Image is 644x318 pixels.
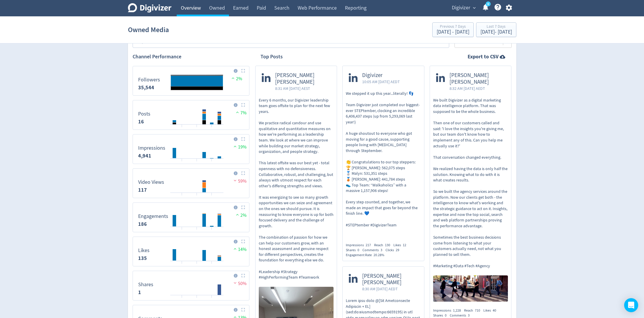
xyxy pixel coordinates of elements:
[235,110,247,116] span: 7%
[232,144,247,150] span: 19%
[480,29,512,35] div: [DATE] - [DATE]
[135,69,247,93] svg: Followers 35,544
[241,171,245,175] img: Placeholder
[138,213,168,220] dt: Engagements
[232,247,238,251] img: positive-performance.svg
[138,281,153,288] dt: Shares
[475,308,480,313] span: 710
[487,2,489,6] text: 5
[135,137,247,161] svg: Impressions 4,941
[230,76,242,82] span: 2%
[138,76,160,83] dt: Followers
[138,152,151,159] strong: 4,941
[178,229,185,233] text: 04/10
[396,248,399,252] span: 29
[135,171,247,195] svg: Video Views 117
[193,229,200,233] text: 06/10
[493,308,496,313] span: 40
[452,3,470,13] span: Digivizer
[232,178,247,184] span: 59%
[381,248,382,252] span: 3
[259,97,334,280] p: Every 6 months, our Digivizer leadership team goes offsite to plan for the next few years. We pra...
[357,248,359,252] span: 0
[138,221,147,228] strong: 186
[453,308,461,313] span: 1,228
[241,240,245,243] img: Placeholder
[232,178,238,183] img: negative-performance.svg
[178,297,185,301] text: 04/10
[362,248,386,253] div: Comments
[450,313,473,318] div: Comments
[433,275,508,302] img: https://media.cf.digivizer.com/images/linkedin-1455007-urn:li:share:7381078906981900288-867d99c06...
[362,273,418,286] span: [PERSON_NAME] [PERSON_NAME]
[432,22,474,37] button: Previous 7 Days[DATE] - [DATE]
[450,3,477,13] button: Digivizer
[138,145,165,151] dt: Impressions
[449,72,505,85] span: [PERSON_NAME] [PERSON_NAME]
[343,66,424,238] a: Digivizer10:05 AM [DATE] AEDTWe stepped it up this year...literally! 👣 Team Digivizer just comple...
[138,84,154,91] strong: 35,544
[135,239,247,264] svg: Likes 135
[386,248,402,253] div: Clicks
[346,91,421,228] p: We stepped it up this year...literally! 👣 Team Digivizer just completed our biggest-ever STEPtemb...
[193,127,200,131] text: 06/10
[138,247,150,254] dt: Likes
[430,66,511,303] a: [PERSON_NAME] [PERSON_NAME]8:32 AM [DATE] AEDTWe built Digivizer as a digital marketing data inte...
[385,243,390,247] span: 130
[235,110,240,114] img: positive-performance.svg
[241,137,245,141] img: Placeholder
[472,5,477,11] span: expand_more
[135,103,247,127] svg: Posts 16
[232,144,238,148] img: positive-performance.svg
[138,118,144,125] strong: 16
[241,308,245,312] img: Placeholder
[445,313,447,318] span: 0
[193,263,200,267] text: 06/10
[241,205,245,209] img: Placeholder
[437,29,469,35] div: [DATE] - [DATE]
[393,243,409,248] div: Likes
[178,263,185,267] text: 04/10
[241,103,245,107] img: Placeholder
[468,313,470,318] span: 3
[476,22,516,37] button: Last 7 Days[DATE]- [DATE]
[483,308,499,313] div: Likes
[362,72,400,79] span: Digivizer
[362,286,418,292] span: 8:30 AM [DATE] AEDT
[374,253,384,257] span: 20.28%
[135,205,247,230] svg: Engagements 186
[433,313,450,318] div: Shares
[346,243,374,248] div: Impressions
[138,186,147,193] strong: 117
[193,161,200,165] text: 06/10
[362,79,400,85] span: 10:05 AM [DATE] AEDT
[138,289,141,296] strong: 1
[230,76,236,80] img: positive-performance.svg
[241,274,245,277] img: Placeholder
[208,263,215,267] text: 08/10
[403,243,406,247] span: 12
[486,1,491,6] a: 5
[366,243,371,247] span: 217
[208,195,215,199] text: 08/10
[241,69,245,73] img: Placeholder
[624,298,638,312] div: Open Intercom Messenger
[449,85,505,91] span: 8:32 AM [DATE] AEDT
[135,273,247,298] svg: Shares 1
[208,161,215,165] text: 08/10
[178,161,185,165] text: 04/10
[468,53,499,60] strong: Export to CSV
[138,255,147,262] strong: 135
[275,72,331,85] span: [PERSON_NAME] [PERSON_NAME]
[138,111,150,117] dt: Posts
[208,229,215,233] text: 08/10
[232,247,247,252] span: 14%
[235,212,247,218] span: 2%
[193,297,200,301] text: 06/10
[178,127,185,131] text: 04/10
[138,179,164,186] dt: Video Views
[346,248,362,253] div: Shares
[193,195,200,199] text: 06/10
[208,297,215,301] text: 08/10
[480,25,512,29] div: Last 7 Days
